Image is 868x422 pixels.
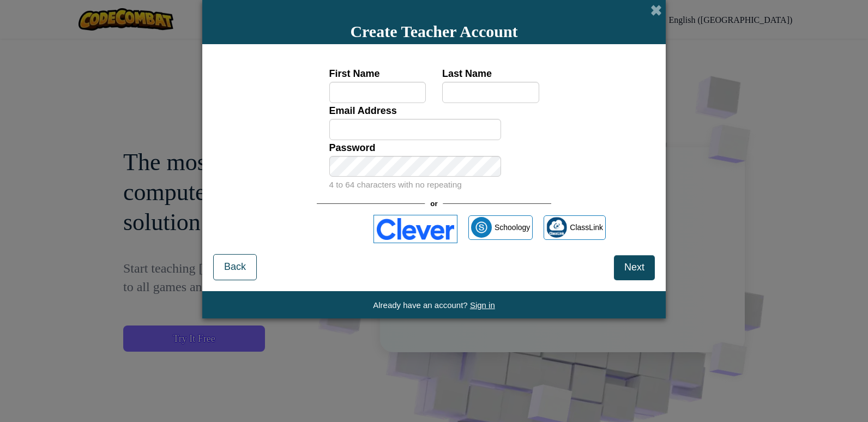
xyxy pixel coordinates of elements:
[425,196,443,212] span: or
[471,217,492,238] img: schoology.png
[329,68,380,79] span: First Name
[470,300,495,310] a: Sign in
[614,255,655,280] button: Next
[213,254,257,280] button: Back
[546,217,567,238] img: classlink-logo-small.png
[442,68,492,79] span: Last Name
[257,217,368,241] iframe: Sign in with Google Button
[495,220,530,236] span: Schoology
[329,105,397,116] span: Email Address
[329,180,462,189] small: 4 to 64 characters with no repeating
[373,300,470,310] span: Already have an account?
[224,261,246,272] span: Back
[570,220,603,236] span: ClassLink
[329,142,376,153] span: Password
[373,215,457,243] img: clever-logo-blue.png
[624,262,644,273] span: Next
[350,22,517,40] span: Create Teacher Account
